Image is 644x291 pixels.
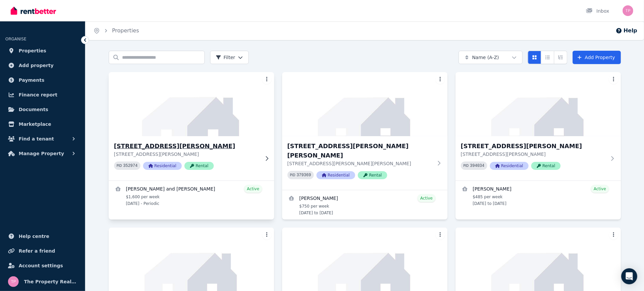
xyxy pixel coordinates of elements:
span: The Property Realtors [24,278,77,286]
p: [STREET_ADDRESS][PERSON_NAME] [461,151,606,158]
span: Residential [143,162,182,170]
div: Open Intercom Messenger [621,268,637,284]
a: View details for Navjot Kaur [456,181,621,210]
code: 379369 [296,173,311,178]
a: Payments [5,73,80,87]
a: 9 Devaney St, Blackett[STREET_ADDRESS][PERSON_NAME][PERSON_NAME][STREET_ADDRESS][PERSON_NAME][PER... [282,72,448,190]
span: Refer a friend [19,247,55,255]
span: Marketplace [19,120,51,128]
a: Refer a friend [5,244,80,258]
h3: [STREET_ADDRESS][PERSON_NAME][PERSON_NAME] [287,141,433,160]
span: Rental [531,162,561,170]
button: Compact list view [541,51,554,64]
span: Documents [19,105,48,113]
button: Find a tenant [5,132,80,145]
a: Add property [5,59,80,72]
button: More options [609,230,618,240]
a: Help centre [5,230,80,243]
button: More options [262,75,271,84]
a: Marketplace [5,117,80,131]
a: View details for Dildar Farooq [282,190,448,220]
button: More options [436,230,445,240]
code: 394034 [470,164,484,168]
button: Manage Property [5,147,80,160]
a: 8 Edna St, Kingswood[STREET_ADDRESS][PERSON_NAME][STREET_ADDRESS][PERSON_NAME]PID 352974Residenti... [109,72,274,181]
a: 29 Bennett Rd, Colyton[STREET_ADDRESS][PERSON_NAME][STREET_ADDRESS][PERSON_NAME]PID 394034Residen... [456,72,621,181]
button: Help [616,27,637,35]
small: PID [117,164,122,168]
span: Filter [216,54,235,61]
button: Filter [210,51,249,64]
h3: [STREET_ADDRESS][PERSON_NAME] [461,141,606,151]
img: 29 Bennett Rd, Colyton [456,72,621,136]
span: Name (A-Z) [472,54,499,61]
span: Residential [490,162,529,170]
div: Inbox [586,8,609,14]
a: Properties [112,27,139,34]
span: Rental [358,171,387,179]
small: PID [464,164,469,168]
small: PID [290,173,295,177]
a: Add Property [573,51,621,64]
button: More options [609,75,618,84]
span: Payments [19,76,44,84]
p: [STREET_ADDRESS][PERSON_NAME][PERSON_NAME] [287,160,433,167]
span: Find a tenant [19,135,54,143]
span: Add property [19,61,54,69]
img: 8 Edna St, Kingswood [104,70,278,138]
a: Finance report [5,88,80,101]
span: Properties [19,47,46,55]
button: Name (A-Z) [459,51,523,64]
span: Account settings [19,262,63,270]
span: Rental [184,162,214,170]
div: View options [528,51,567,64]
button: Expanded list view [554,51,567,64]
img: 9 Devaney St, Blackett [282,72,448,136]
nav: Breadcrumb [85,21,147,40]
span: Finance report [19,91,57,99]
img: The Property Realtors [623,5,633,16]
button: Card view [528,51,541,64]
h3: [STREET_ADDRESS][PERSON_NAME] [114,141,259,151]
span: ORGANISE [5,37,26,41]
span: Residential [316,171,355,179]
a: Account settings [5,259,80,272]
a: Properties [5,44,80,57]
button: More options [436,75,445,84]
img: The Property Realtors [8,276,19,287]
p: [STREET_ADDRESS][PERSON_NAME] [114,151,259,158]
button: More options [262,230,271,240]
a: Documents [5,103,80,116]
span: Manage Property [19,150,64,158]
img: RentBetter [11,6,56,16]
span: Help centre [19,232,49,240]
a: View details for Soumya Biswas and Baninder Singh [109,181,274,210]
code: 352974 [123,164,137,168]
